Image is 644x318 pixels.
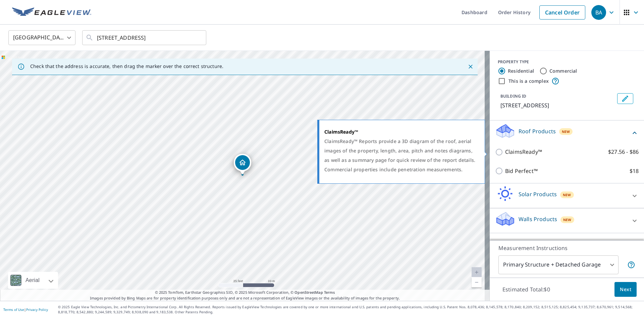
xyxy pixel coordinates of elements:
a: Privacy Policy [26,307,48,312]
p: © 2025 Eagle View Technologies, Inc. and Pictometry International Corp. All Rights Reserved. Repo... [58,305,641,315]
span: New [562,129,570,134]
img: EV Logo [12,7,91,17]
p: [STREET_ADDRESS] [500,101,614,109]
a: Current Level 20, Zoom Out [472,277,482,287]
a: Terms [324,290,335,295]
strong: ClaimsReady™ [324,129,358,135]
p: BUILDING ID [500,93,526,99]
div: Aerial [23,272,42,289]
input: Search by address or latitude-longitude [97,28,193,47]
span: New [563,192,571,198]
p: Measurement Instructions [498,244,635,252]
button: Next [614,282,637,297]
button: Edit building 1 [617,93,633,104]
label: Residential [508,68,534,74]
p: Walls Products [519,215,557,223]
a: Current Level 20, Zoom In Disabled [472,267,482,277]
label: This is a complex [508,78,549,84]
p: Solar Products [519,190,557,198]
p: Bid Perfect™ [505,167,538,175]
div: Roof ProductsNew [495,123,639,142]
p: ClaimsReady™ [505,148,542,156]
a: Cancel Order [539,5,585,20]
button: Close [466,62,475,71]
label: Commercial [549,68,577,74]
p: $18 [630,167,639,175]
span: © 2025 TomTom, Earthstar Geographics SIO, © 2025 Microsoft Corporation, © [155,290,335,295]
p: | [3,308,48,312]
p: Estimated Total: $0 [497,282,555,297]
div: [GEOGRAPHIC_DATA] [8,28,75,47]
p: $27.56 - $86 [608,148,639,156]
p: Check that the address is accurate, then drag the marker over the correct structure. [30,63,223,69]
div: Solar ProductsNew [495,186,639,205]
div: Primary Structure + Detached Garage [498,255,619,274]
div: BA [591,5,606,20]
a: OpenStreetMap [294,290,323,295]
div: Aerial [8,272,58,289]
span: Next [620,285,631,294]
span: New [563,217,572,222]
div: Dropped pin, building 1, Residential property, 210 Bird St S Mankato, MN 56001 [234,154,251,175]
span: Your report will include the primary structure and a detached garage if one exists. [627,261,635,269]
p: Roof Products [519,127,556,135]
div: Walls ProductsNew [495,211,639,230]
a: Terms of Use [3,307,24,312]
div: PROPERTY TYPE [498,59,636,65]
div: ClaimsReady™ Reports provide a 3D diagram of the roof, aerial images of the property, length, are... [324,137,476,174]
